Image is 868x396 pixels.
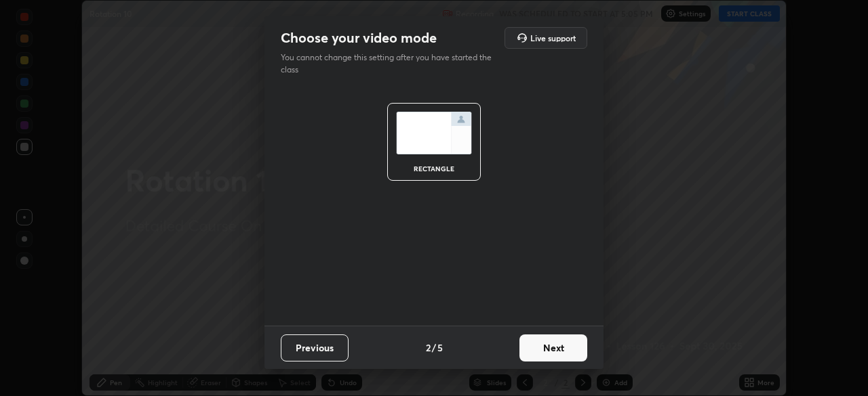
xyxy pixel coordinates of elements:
[437,340,443,355] h4: 5
[426,340,431,355] h4: 2
[281,29,437,47] h2: Choose your video mode
[530,34,576,42] h5: Live support
[396,112,472,154] img: normalScreenIcon.ae25ed63.svg
[519,334,587,361] button: Next
[432,340,436,355] h4: /
[281,51,500,76] p: You cannot change this setting after you have started the class
[281,334,349,361] button: Previous
[407,165,461,172] div: rectangle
